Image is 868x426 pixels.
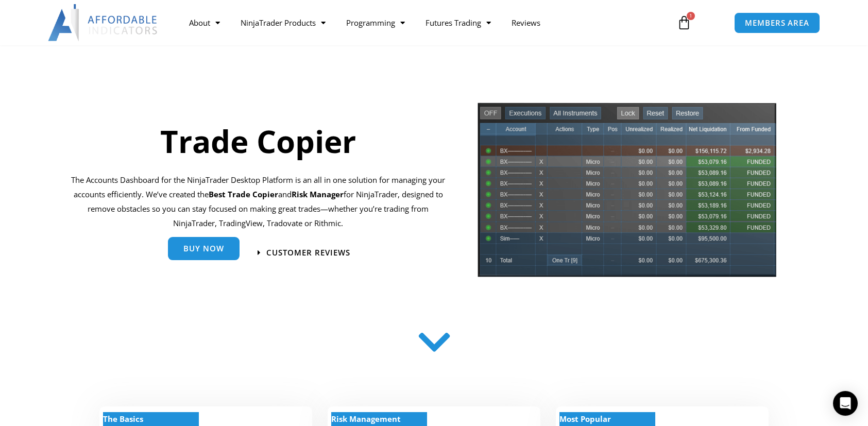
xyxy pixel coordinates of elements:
[734,12,820,33] a: MEMBERS AREA
[209,189,278,199] b: Best Trade Copier
[292,189,344,199] strong: Risk Manager
[103,414,143,424] strong: The Basics
[415,11,501,35] a: Futures Trading
[179,11,665,35] nav: Menu
[501,11,551,35] a: Reviews
[661,8,707,38] a: 1
[687,12,695,20] span: 1
[266,249,350,257] span: Customer Reviews
[833,391,858,416] div: Open Intercom Messenger
[183,246,224,254] span: Buy Now
[230,11,336,35] a: NinjaTrader Products
[258,249,350,257] a: Customer Reviews
[331,414,401,424] strong: Risk Management
[179,11,230,35] a: About
[71,120,446,163] h1: Trade Copier
[48,4,159,41] img: LogoAI | Affordable Indicators – NinjaTrader
[336,11,415,35] a: Programming
[745,19,809,27] span: MEMBERS AREA
[476,101,777,285] img: tradecopier | Affordable Indicators – NinjaTrader
[168,238,240,262] a: Buy Now
[559,414,611,424] strong: Most Popular
[71,173,446,230] p: The Accounts Dashboard for the NinjaTrader Desktop Platform is an all in one solution for managin...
